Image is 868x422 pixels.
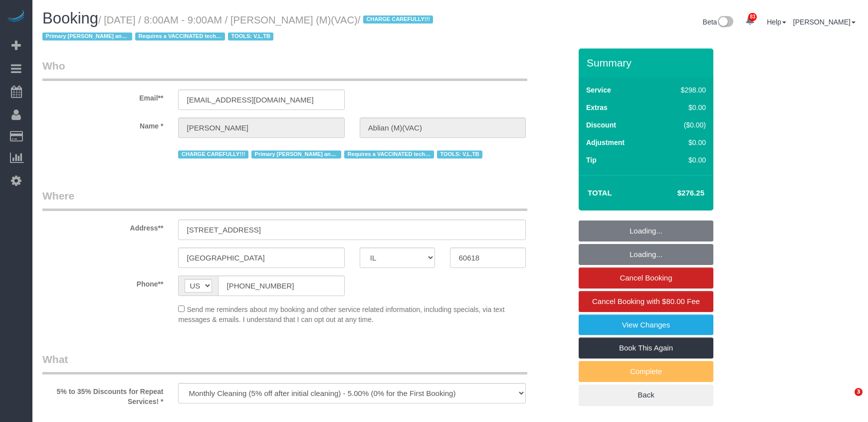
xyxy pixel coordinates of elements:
[703,18,734,26] a: Beta
[740,10,760,32] a: 83
[659,137,706,147] div: $0.00
[344,150,434,158] span: Requires a VACCINATED tech/trainee
[6,10,26,24] img: Automaid Logo
[586,85,611,95] label: Service
[178,305,504,323] span: Send me reminders about my booking and other service related information, including specials, via...
[579,267,713,288] a: Cancel Booking
[659,120,706,130] div: ($0.00)
[717,16,733,29] img: New interface
[586,155,597,165] label: Tip
[228,32,273,40] span: TOOLS: V,L,TB
[437,150,482,158] span: TOOLS: V,L,TB
[35,117,171,131] label: Name *
[42,58,527,81] legend: Who
[579,384,713,405] a: Back
[586,120,616,130] label: Discount
[659,155,706,165] div: $0.00
[42,352,527,374] legend: What
[579,337,713,358] a: Book This Again
[178,117,344,138] input: First Name**
[588,188,612,197] strong: Total
[579,291,713,312] a: Cancel Booking with $80.00 Fee
[42,14,436,42] small: / [DATE] / 8:00AM - 9:00AM / [PERSON_NAME] (M)(VAC)
[42,188,527,211] legend: Where
[363,15,434,23] span: CHARGE CAREFULLY!!!
[592,297,700,305] span: Cancel Booking with $80.00 Fee
[450,247,526,268] input: Zip Code**
[767,18,786,26] a: Help
[178,150,248,158] span: CHARGE CAREFULLY!!!
[855,388,863,396] span: 3
[834,388,858,412] iframe: Intercom live chat
[586,137,625,147] label: Adjustment
[587,57,708,68] h3: Summary
[659,102,706,112] div: $0.00
[579,314,713,335] a: View Changes
[42,9,98,27] span: Booking
[35,383,171,406] label: 5% to 35% Discounts for Repeat Services! *
[586,102,608,112] label: Extras
[135,32,225,40] span: Requires a VACCINATED tech/trainee
[42,32,132,40] span: Primary [PERSON_NAME] and [PERSON_NAME]
[648,189,704,197] h4: $276.25
[251,150,341,158] span: Primary [PERSON_NAME] and [PERSON_NAME]
[793,18,856,26] a: [PERSON_NAME]
[659,85,706,95] div: $298.00
[360,117,526,138] input: Last Name*
[748,13,757,21] span: 83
